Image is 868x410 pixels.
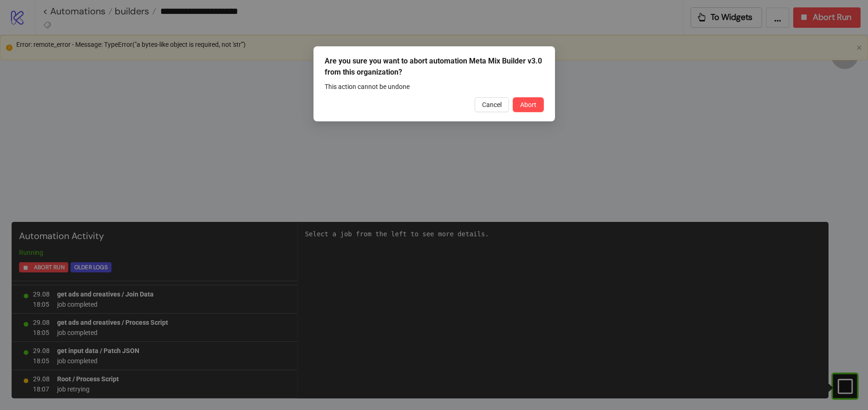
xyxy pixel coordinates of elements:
[325,56,544,78] div: Are you sure you want to abort automation Meta Mix Builder v3.0 from this organization?
[475,97,509,112] button: Cancel
[513,97,544,112] button: Abort
[520,101,536,108] span: Abort
[325,82,544,92] div: This action cannot be undone
[482,101,502,108] span: Cancel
